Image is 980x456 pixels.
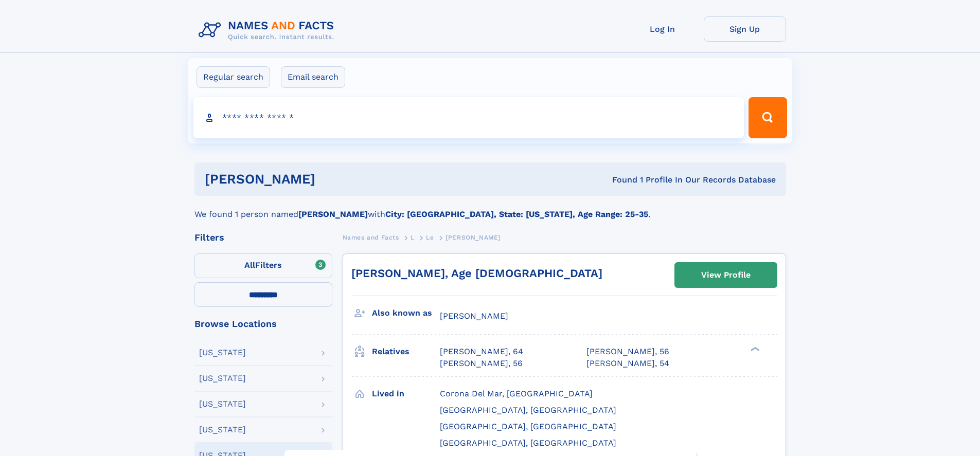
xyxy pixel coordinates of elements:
[426,231,434,244] a: Le
[440,358,523,369] a: [PERSON_NAME], 56
[748,346,760,353] div: ❯
[440,311,508,321] span: [PERSON_NAME]
[446,234,501,241] span: [PERSON_NAME]
[298,209,368,219] b: [PERSON_NAME]
[194,319,332,329] div: Browse Locations
[586,358,669,369] a: [PERSON_NAME], 54
[411,234,415,241] span: L
[351,267,602,280] a: [PERSON_NAME], Age [DEMOGRAPHIC_DATA]
[194,16,343,44] img: Logo Names and Facts
[586,346,669,357] a: [PERSON_NAME], 56
[385,209,648,219] b: City: [GEOGRAPHIC_DATA], State: [US_STATE], Age Range: 25-35
[701,263,751,287] div: View Profile
[197,66,270,88] label: Regular search
[194,253,332,278] label: Filters
[199,374,246,382] div: [US_STATE]
[749,97,787,138] button: Search Button
[621,16,704,42] a: Log In
[199,400,246,408] div: [US_STATE]
[440,389,593,398] span: Corona Del Mar, [GEOGRAPHIC_DATA]
[199,426,246,434] div: [US_STATE]
[440,405,616,415] span: [GEOGRAPHIC_DATA], [GEOGRAPHIC_DATA]
[440,438,616,448] span: [GEOGRAPHIC_DATA], [GEOGRAPHIC_DATA]
[411,231,415,244] a: L
[426,234,434,241] span: Le
[205,173,464,186] h1: [PERSON_NAME]
[193,97,744,138] input: search input
[199,349,246,357] div: [US_STATE]
[194,233,332,242] div: Filters
[372,385,440,403] h3: Lived in
[372,343,440,360] h3: Relatives
[343,231,399,244] a: Names and Facts
[440,422,616,431] span: [GEOGRAPHIC_DATA], [GEOGRAPHIC_DATA]
[244,260,255,270] span: All
[440,346,523,357] a: [PERSON_NAME], 64
[704,16,786,42] a: Sign Up
[464,174,776,186] div: Found 1 Profile In Our Records Database
[281,66,345,88] label: Email search
[675,263,777,287] a: View Profile
[194,196,786,221] div: We found 1 person named with .
[372,304,440,322] h3: Also known as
